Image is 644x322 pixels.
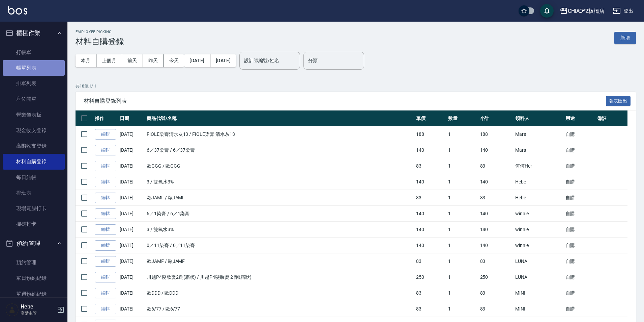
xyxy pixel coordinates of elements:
[478,110,514,126] th: 小計
[446,158,478,174] td: 1
[3,235,65,252] button: 預約管理
[514,142,564,158] td: Mars
[145,174,414,190] td: 3 / 雙氧水3%
[3,255,65,270] a: 預約管理
[478,222,514,238] td: 140
[564,142,596,158] td: 自購
[478,206,514,222] td: 140
[93,110,118,126] th: 操作
[478,301,514,317] td: 83
[145,206,414,222] td: 6／1染膏 / 6／1染膏
[478,126,514,142] td: 188
[446,222,478,238] td: 1
[5,303,19,317] img: Person
[122,54,143,67] button: 前天
[76,83,636,89] p: 共 18 筆, 1 / 1
[145,110,414,126] th: 商品代號/名稱
[145,301,414,317] td: 歐6/77 / 歐6/77
[3,170,65,185] a: 每日結帳
[76,37,124,46] h3: 材料自購登錄
[564,253,596,269] td: 自購
[3,154,65,169] a: 材料自購登錄
[3,216,65,232] a: 掃碼打卡
[3,45,65,60] a: 打帳單
[514,301,564,317] td: MINI
[446,238,478,253] td: 1
[564,126,596,142] td: 自購
[446,110,478,126] th: 數量
[564,269,596,285] td: 自購
[95,256,116,267] a: 編輯
[446,285,478,301] td: 1
[3,123,65,138] a: 現金收支登錄
[118,190,145,206] td: [DATE]
[3,76,65,91] a: 掛單列表
[564,190,596,206] td: 自購
[514,206,564,222] td: winnie
[514,174,564,190] td: Hebe
[414,174,446,190] td: 140
[96,54,122,67] button: 上個月
[564,206,596,222] td: 自購
[95,288,116,298] a: 編輯
[414,126,446,142] td: 188
[3,185,65,201] a: 排班表
[21,310,55,316] p: 高階主管
[3,24,65,42] button: 櫃檯作業
[95,193,116,203] a: 編輯
[118,174,145,190] td: [DATE]
[514,238,564,253] td: winnie
[118,301,145,317] td: [DATE]
[118,110,145,126] th: 日期
[446,142,478,158] td: 1
[118,269,145,285] td: [DATE]
[118,158,145,174] td: [DATE]
[614,32,636,44] button: 新增
[414,301,446,317] td: 83
[3,286,65,302] a: 單週預約紀錄
[21,303,55,310] h5: Hebe
[446,190,478,206] td: 1
[145,269,414,285] td: 川越P4髮妝燙2劑(霜狀) / 川越P4髮妝燙 2 劑(霜狀)
[84,98,606,104] span: 材料自購登錄列表
[446,253,478,269] td: 1
[564,110,596,126] th: 用途
[514,126,564,142] td: Mars
[414,142,446,158] td: 140
[614,34,636,41] a: 新增
[8,6,27,15] img: Logo
[118,126,145,142] td: [DATE]
[118,253,145,269] td: [DATE]
[514,222,564,238] td: winnie
[478,253,514,269] td: 83
[478,238,514,253] td: 140
[595,110,627,126] th: 備註
[514,110,564,126] th: 領料人
[540,4,554,18] button: save
[414,285,446,301] td: 83
[3,270,65,286] a: 單日預約紀錄
[446,269,478,285] td: 1
[76,54,96,67] button: 本月
[446,206,478,222] td: 1
[478,269,514,285] td: 250
[557,4,608,18] button: CHIAO^2板橋店
[95,240,116,251] a: 編輯
[143,54,164,67] button: 昨天
[184,54,210,67] button: [DATE]
[478,190,514,206] td: 83
[3,138,65,154] a: 高階收支登錄
[446,301,478,317] td: 1
[414,110,446,126] th: 單價
[145,222,414,238] td: 3 / 雙氧水3%
[118,142,145,158] td: [DATE]
[414,158,446,174] td: 83
[564,158,596,174] td: 自購
[145,126,414,142] td: FIOLE染膏清水灰13 / FIOLE染膏 清水灰13
[478,285,514,301] td: 83
[414,222,446,238] td: 140
[145,285,414,301] td: 歐DDD / 歐DDD
[164,54,184,67] button: 今天
[478,142,514,158] td: 140
[118,206,145,222] td: [DATE]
